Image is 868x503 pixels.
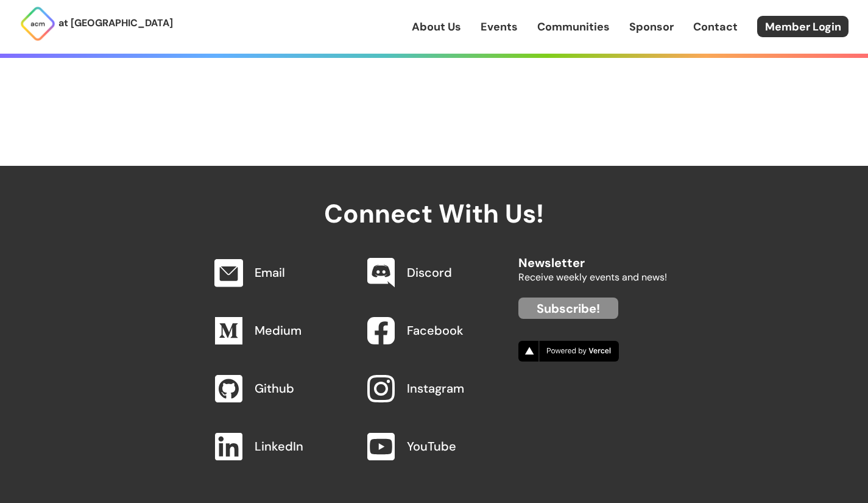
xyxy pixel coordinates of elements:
[255,380,294,396] a: Github
[518,269,667,285] p: Receive weekly events and news!
[518,244,667,269] h2: Newsletter
[58,15,173,31] p: at [GEOGRAPHIC_DATA]
[537,19,610,35] a: Communities
[407,380,464,396] a: Instagram
[518,298,618,319] a: Subscribe!
[255,323,302,338] a: Medium
[215,317,242,344] img: Medium
[215,375,242,402] img: Github
[367,317,395,344] img: Facebook
[407,265,452,280] a: Discord
[202,166,667,228] h2: Connect With Us!
[215,433,242,460] img: LinkedIn
[412,19,461,35] a: About Us
[367,375,395,402] img: Instagram
[518,341,619,362] img: Vercel
[407,438,456,454] a: YouTube
[255,265,285,280] a: Email
[19,5,173,42] a: at [GEOGRAPHIC_DATA]
[693,19,738,35] a: Contact
[367,433,395,460] img: YouTube
[255,438,303,454] a: LinkedIn
[19,5,56,42] img: ACM Logo
[481,19,518,35] a: Events
[214,259,243,287] img: Email
[367,258,395,288] img: Discord
[407,323,464,338] a: Facebook
[757,16,849,37] a: Member Login
[629,19,674,35] a: Sponsor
